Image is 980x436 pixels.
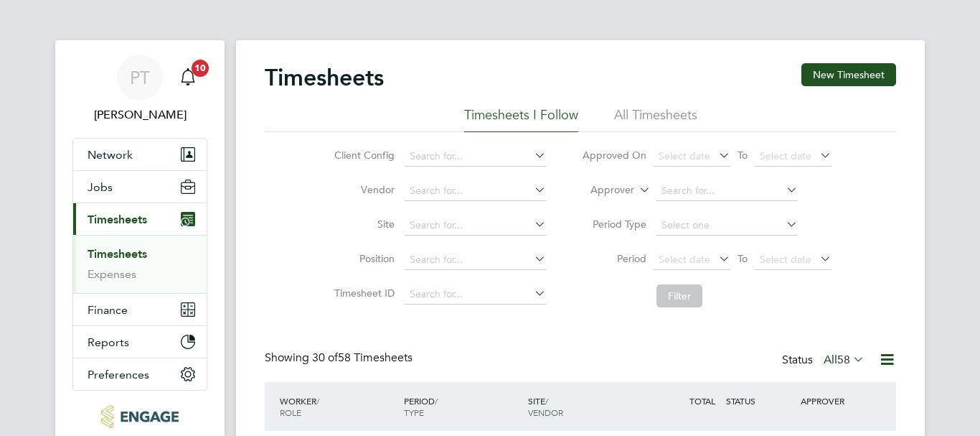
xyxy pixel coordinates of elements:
input: Search for... [405,181,546,201]
span: To [733,146,752,164]
h2: Timesheets [265,63,384,92]
span: 30 of [312,351,338,365]
span: Jobs [88,180,113,194]
span: Timesheets [88,213,147,226]
img: conceptresources-logo-retina.png [101,405,178,428]
span: / [316,395,319,407]
button: Preferences [73,358,207,390]
label: Approved On [582,149,646,162]
div: STATUS [722,388,797,414]
span: Select date [659,253,710,266]
button: Finance [73,294,207,325]
input: Search for... [405,250,546,270]
a: Go to home page [72,405,207,428]
label: All [824,353,864,367]
a: Timesheets [88,247,147,261]
div: APPROVER [797,388,872,414]
div: Showing [265,351,415,366]
div: Timesheets [73,235,207,293]
input: Select one [656,215,798,236]
li: Timesheets I Follow [464,106,578,132]
button: New Timesheet [801,63,896,86]
span: To [733,249,752,268]
input: Search for... [405,215,546,236]
span: Preferences [88,368,149,381]
span: Reports [88,335,129,349]
span: Select date [760,253,811,266]
div: SITE [524,388,649,425]
span: Select date [760,149,811,162]
div: PERIOD [400,388,524,425]
button: Timesheets [73,203,207,235]
li: All Timesheets [614,106,697,132]
span: VENDOR [528,407,563,418]
div: WORKER [276,388,400,425]
label: Site [330,218,395,231]
label: Vendor [330,183,395,196]
span: ROLE [280,407,301,418]
span: 58 [837,353,850,367]
span: Finance [88,303,128,317]
label: Timesheet ID [330,287,395,300]
span: Network [88,148,133,162]
button: Jobs [73,171,207,203]
span: Select date [659,149,710,162]
button: Network [73,139,207,170]
a: Expenses [88,267,136,281]
span: / [545,395,548,407]
span: TYPE [404,407,424,418]
a: PT[PERSON_NAME] [72,55,207,124]
span: 58 Timesheets [312,351,413,365]
button: Filter [656,284,702,307]
div: Status [782,351,867,371]
label: Position [330,252,395,265]
input: Search for... [656,181,798,201]
span: TOTAL [689,395,715,407]
label: Approver [570,183,634,198]
span: PT [130,68,150,87]
span: 10 [192,60,209,77]
input: Search for... [405,147,546,167]
label: Period Type [582,218,646,231]
input: Search for... [405,284,546,305]
a: 10 [174,55,202,101]
span: Philip Tedstone [72,106,207,124]
label: Period [582,252,646,265]
span: / [435,395,438,407]
label: Client Config [330,149,395,162]
button: Reports [73,326,207,358]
